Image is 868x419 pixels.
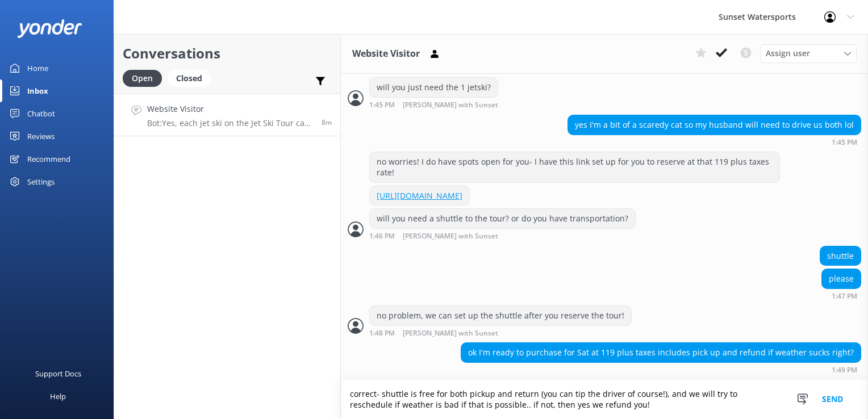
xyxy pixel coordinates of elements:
span: Sep 23 2025 12:41pm (UTC -05:00) America/Cancun [322,118,332,127]
div: will you just need the 1 jetski? [370,78,498,97]
a: [URL][DOMAIN_NAME] [377,190,462,201]
img: yonder-white-logo.png [17,19,82,38]
div: no problem, we can set up the shuttle after you reserve the tour! [370,306,631,325]
h3: Website Visitor [352,47,420,61]
h4: Website Visitor [147,103,313,115]
strong: 1:46 PM [369,233,395,240]
div: Closed [168,70,211,87]
div: shuttle [820,246,861,266]
strong: 1:47 PM [832,293,857,300]
div: no worries! I do have spots open for you- I have this link set up for you to reserve at that 119 ... [370,152,779,182]
div: Home [27,57,48,79]
div: Settings [27,170,55,193]
div: Sep 23 2025 12:47pm (UTC -05:00) America/Cancun [821,292,861,300]
strong: 1:45 PM [369,102,395,109]
div: Sep 23 2025 12:45pm (UTC -05:00) America/Cancun [369,100,535,109]
p: Bot: Yes, each jet ski on the Jet Ski Tour can carry up to 2 riders, and there's no extra charge ... [147,118,313,128]
span: Assign user [766,47,810,60]
span: [PERSON_NAME] with Sunset [403,233,498,240]
div: Support Docs [35,362,81,385]
div: yes I'm a bit of a scaredy cat so my husband will need to drive us both lol [568,115,861,135]
div: ok I'm ready to purchase for Sat at 119 plus taxes includes pick up and refund if weather sucks r... [461,343,861,362]
div: Help [50,385,66,408]
a: Closed [168,72,216,84]
div: please [822,269,861,288]
textarea: correct- shuttle is free for both pickup and return (you can tip the driver of course!), and we w... [341,380,868,419]
div: Sep 23 2025 12:45pm (UTC -05:00) America/Cancun [567,138,861,146]
strong: 1:48 PM [369,330,395,337]
strong: 1:45 PM [832,139,857,146]
span: [PERSON_NAME] with Sunset [403,102,498,109]
div: Assign User [760,44,857,62]
strong: 1:49 PM [832,367,857,374]
h2: Conversations [123,43,332,64]
div: Sep 23 2025 12:46pm (UTC -05:00) America/Cancun [369,232,636,240]
div: Reviews [27,125,55,148]
a: Website VisitorBot:Yes, each jet ski on the Jet Ski Tour can carry up to 2 riders, and there's no... [114,94,340,136]
button: Send [811,380,854,419]
div: Sep 23 2025 12:49pm (UTC -05:00) America/Cancun [461,366,861,374]
div: Recommend [27,148,70,170]
div: Sep 23 2025 12:48pm (UTC -05:00) America/Cancun [369,329,632,337]
div: Open [123,70,162,87]
a: Open [123,72,168,84]
div: Chatbot [27,102,55,125]
div: will you need a shuttle to the tour? or do you have transportation? [370,209,635,228]
span: [PERSON_NAME] with Sunset [403,330,498,337]
div: Inbox [27,79,48,102]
